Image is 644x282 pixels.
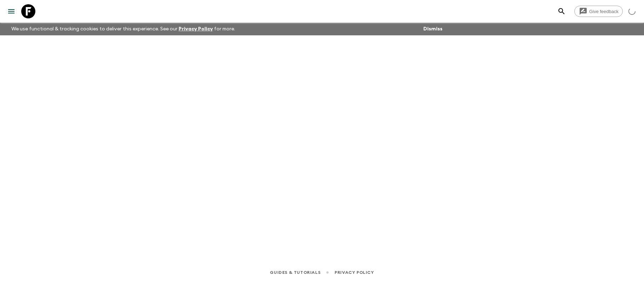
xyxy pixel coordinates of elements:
[585,9,622,14] span: Give feedback
[8,23,238,35] p: We use functional & tracking cookies to deliver this experience. See our for more.
[422,24,444,34] button: Dismiss
[574,6,623,17] a: Give feedback
[335,269,374,276] a: Privacy Policy
[270,269,320,276] a: Guides & Tutorials
[179,27,213,31] a: Privacy Policy
[4,4,18,18] button: menu
[555,4,569,18] button: search adventures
